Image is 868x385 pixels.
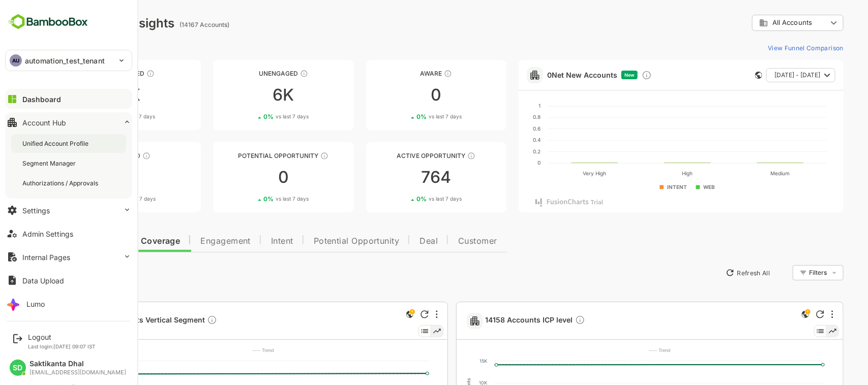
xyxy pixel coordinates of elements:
div: Engaged [24,152,165,159]
div: Saktikanta Dhal [29,360,126,368]
div: 0 [24,169,165,185]
div: All Accounts [716,13,808,33]
div: Potential Opportunity [177,152,318,159]
div: Settings [22,206,50,215]
div: All Accounts [724,18,792,27]
text: 4K [48,371,54,377]
text: 15K [444,358,452,364]
div: Dashboard Insights [24,16,139,30]
div: These accounts have just entered the buying cycle and need further nurturing [408,70,416,78]
text: ---- Trend [613,347,635,353]
div: These accounts have open opportunities which might be at any of the Sales Stages [432,152,440,160]
div: AU [10,54,22,67]
div: 0 % [228,195,273,203]
div: Aware [331,70,471,77]
div: 7K [24,87,165,103]
a: UnreachedThese accounts have not been engaged with for a defined time period7K1%vs last 7 days [24,60,165,130]
a: Active OpportunityThese accounts have open opportunities which might be at any of the Sales Stage... [331,142,471,212]
div: 0 [177,169,318,185]
ag: (14167 Accounts) [144,21,197,28]
button: Admin Settings [5,223,132,244]
div: This card does not support filter and segments [720,72,727,79]
div: 0 % [75,195,120,203]
div: AUautomation_test_tenant [6,50,132,71]
span: New [589,72,599,78]
span: [DATE] - [DATE] [739,69,785,82]
div: Lumo [26,300,45,308]
p: Last login: [DATE] 09:07 IST [28,343,96,349]
div: Refresh [781,310,789,318]
a: Potential OpportunityThese accounts are MQAs and can be passed on to Inside Sales00%vs last 7 days [177,142,318,212]
p: automation_test_tenant [25,55,105,66]
div: This is a global insight. Segment selection is not applicable for this view [764,308,776,322]
div: Active Opportunity [331,152,471,159]
button: Internal Pages [5,247,132,267]
div: Filters [773,269,792,276]
div: Authorizations / Approvals [22,179,100,187]
div: These accounts have not shown enough engagement and need nurturing [264,70,273,78]
div: This is a global insight. Segment selection is not applicable for this view [368,308,380,322]
a: 14158 Accounts ICP levelDescription not present [450,315,554,327]
text: 0.2 [497,148,505,154]
text: 1 [503,103,505,109]
div: 0 % [381,113,426,120]
div: 0 [331,87,471,103]
div: Unified Account Profile [22,139,91,148]
span: Customer [423,237,462,245]
div: More [400,310,402,318]
button: Dashboard [5,89,132,109]
span: Data Quality and Coverage [35,237,144,245]
button: Refresh All [685,265,739,281]
a: 0Net New Accounts [512,71,582,79]
button: New Insights [24,264,99,282]
div: 6K [177,87,318,103]
div: Admin Settings [22,230,73,238]
button: Account Hub [5,112,132,133]
button: Settings [5,200,132,220]
text: Very High [548,170,571,177]
div: Refresh [385,310,393,318]
div: These accounts are MQAs and can be passed on to Inside Sales [285,152,293,160]
div: 0 % [381,195,426,203]
div: 1 % [76,113,119,120]
text: 0.4 [497,137,505,143]
span: 4062 Accounts Vertical Segment [54,315,182,327]
text: ---- Trend [217,347,238,353]
div: More [796,310,798,318]
div: Description not present [540,315,550,327]
span: vs last 7 days [240,195,273,203]
span: Deal [384,237,402,245]
text: 0.8 [497,114,505,120]
span: Potential Opportunity [278,237,364,245]
span: Engagement [165,237,215,245]
button: Data Upload [5,270,132,291]
a: AwareThese accounts have just entered the buying cycle and need further nurturing00%vs last 7 days [331,60,471,130]
a: EngagedThese accounts are warm, further nurturing would qualify them to MQAs00%vs last 7 days [24,142,165,212]
div: Internal Pages [22,253,70,262]
div: These accounts are warm, further nurturing would qualify them to MQAs [107,152,115,160]
div: Account Hub [22,118,66,127]
div: Unengaged [177,70,318,77]
div: Discover new ICP-fit accounts showing engagement — via intent surges, anonymous website visits, L... [606,70,616,80]
div: 764 [331,169,471,185]
button: Lumo [5,294,132,314]
text: High [647,170,657,177]
div: Dashboard [22,95,61,104]
div: 0 % [228,113,273,120]
div: SD [10,360,26,376]
button: View Funnel Comparison [728,40,808,56]
span: vs last 7 days [86,113,119,120]
div: Logout [28,333,96,341]
span: 14158 Accounts ICP level [450,315,550,327]
text: Medium [735,170,755,176]
span: vs last 7 days [87,195,120,203]
div: Data Upload [22,276,64,285]
div: Filters [772,264,808,282]
text: 0 [502,159,505,166]
span: vs last 7 days [393,195,426,203]
text: 5K [48,358,54,364]
div: Unreached [24,70,165,77]
text: 0.6 [497,125,505,132]
img: BambooboxFullLogoMark.5f36c76dfaba33ec1ec1367b70bb1252.svg [5,12,91,31]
